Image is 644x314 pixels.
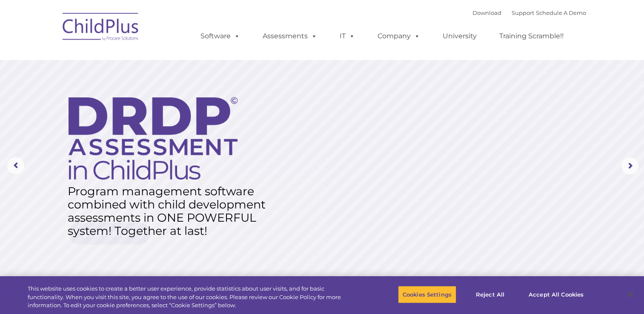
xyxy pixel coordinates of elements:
img: DRDP Assessment in ChildPlus [69,97,238,180]
rs-layer: Program management software combined with child development assessments in ONE POWERFUL system! T... [68,185,274,237]
a: Download [472,9,501,16]
a: Company [369,28,429,45]
a: Software [192,28,249,45]
span: Last name [118,56,144,63]
button: Cookies Settings [398,285,456,303]
span: Phone number [118,91,155,97]
button: Accept All Cookies [524,285,588,303]
button: Close [621,285,640,304]
a: Training Scramble!! [491,28,572,45]
a: University [434,28,485,45]
div: This website uses cookies to create a better user experience, provide statistics about user visit... [28,285,354,310]
a: Schedule A Demo [536,9,586,16]
button: Reject All [464,285,517,303]
img: ChildPlus by Procare Solutions [58,7,143,49]
a: Support [512,9,534,16]
a: Learn More [69,223,150,244]
font: | [472,9,586,16]
a: Assessments [254,28,326,45]
a: IT [331,28,364,45]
